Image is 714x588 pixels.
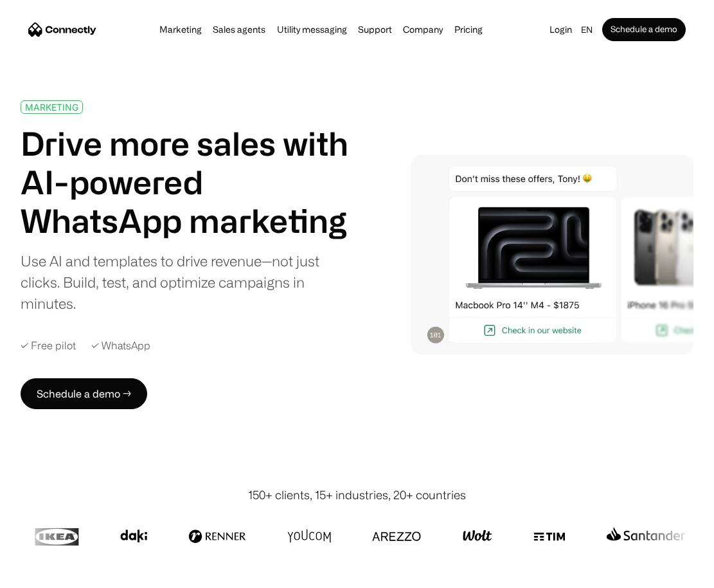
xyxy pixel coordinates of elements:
[546,21,576,39] a: Login
[403,21,443,39] div: Company
[248,486,466,504] div: 150+ clients, 15+ industries, 20+ countries
[602,18,686,41] a: Schedule a demo
[399,21,447,39] div: Company
[25,102,78,112] div: MARKETING
[451,24,486,35] a: Pricing
[21,124,353,240] h1: Drive more sales with AI-powered WhatsApp marketing
[273,24,351,35] a: Utility messaging
[581,21,593,39] div: en
[21,250,353,314] div: Use AI and templates to drive revenue—not just clicks. Build, test, and optimize campaigns in min...
[156,24,206,35] a: Marketing
[354,24,396,35] a: Support
[13,564,77,583] aside: Language selected: English
[26,565,77,583] ul: Language list
[209,24,269,35] a: Sales agents
[21,340,76,352] div: ✓ Free pilot
[576,21,602,39] div: en
[91,340,150,352] div: ✓ WhatsApp
[21,378,147,409] a: Schedule a demo →
[28,20,96,39] a: home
